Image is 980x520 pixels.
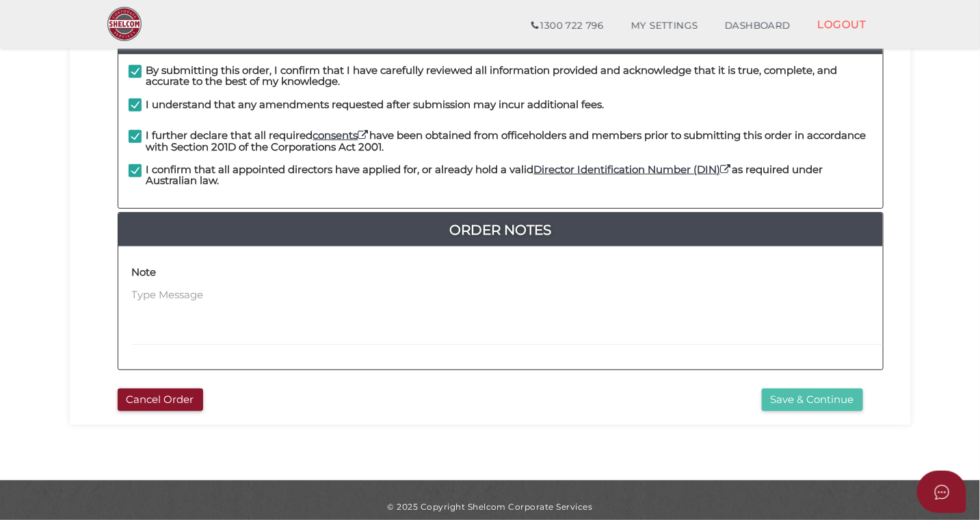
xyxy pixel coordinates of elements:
h4: I further declare that all required have been obtained from officeholders and members prior to su... [146,130,873,153]
a: MY SETTINGS [618,12,712,40]
h4: Note [132,267,157,278]
a: consents [313,129,370,142]
a: Order Notes [118,219,883,241]
a: LOGOUT [804,10,880,38]
button: Open asap [917,471,966,513]
button: Cancel Order [118,389,203,411]
div: © 2025 Copyright Shelcom Corporate Services [80,501,901,512]
h4: By submitting this order, I confirm that I have carefully reviewed all information provided and a... [146,65,873,88]
h4: I confirm that all appointed directors have applied for, or already hold a valid as required unde... [146,164,873,187]
h4: I understand that any amendments requested after submission may incur additional fees. [146,99,605,111]
a: DASHBOARD [711,12,804,40]
a: 1300 722 796 [518,12,617,40]
button: Save & Continue [762,389,863,411]
a: Director Identification Number (DIN) [534,163,732,176]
